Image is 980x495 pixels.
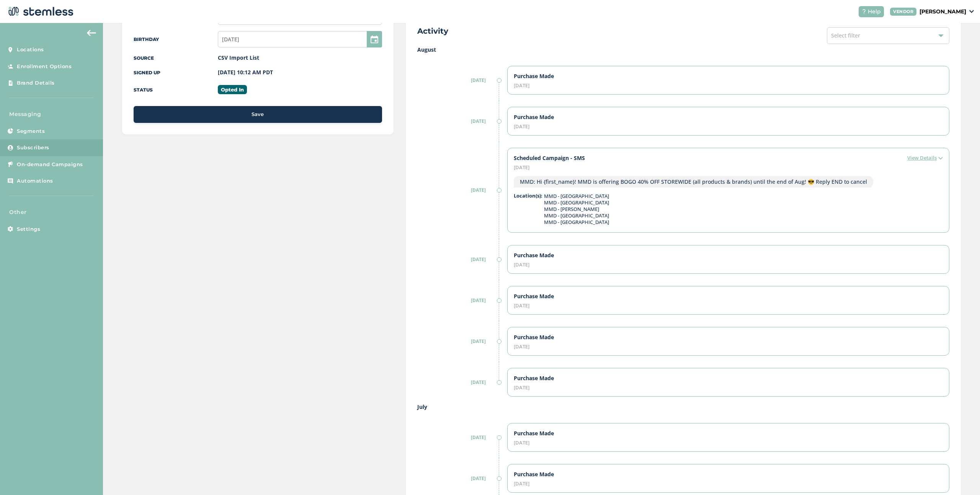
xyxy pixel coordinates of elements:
label: [DATE] [417,338,498,345]
div: [DATE] [514,124,943,129]
button: Save [134,106,382,123]
label: MMD - [GEOGRAPHIC_DATA] [544,200,609,205]
div: [DATE] [514,344,943,349]
label: Purchase Made [514,113,554,121]
label: Purchase Made [514,72,554,80]
label: [DATE] [417,187,498,194]
label: Signed up [134,70,160,75]
label: Source [134,55,154,61]
span: Subscribers [17,144,49,152]
label: [DATE] [417,434,498,441]
img: icon-help-white-03924b79.svg [862,9,866,14]
label: [DATE] [417,475,498,482]
span: Select filter [831,32,860,39]
label: Purchase Made [514,292,554,300]
label: Purchase Made [514,470,554,478]
label: Birthday [134,36,159,42]
div: [DATE] [514,303,943,308]
label: Purchase Made [514,430,554,437]
label: [DATE] [417,118,498,125]
label: Purchase Made [514,333,554,341]
h2: Activity [417,26,448,36]
label: MMD - [GEOGRAPHIC_DATA] [544,194,609,199]
span: Segments [17,127,45,135]
div: [DATE] [514,262,943,267]
span: Locations [17,46,44,54]
label: View Details [907,154,943,162]
label: Scheduled Campaign - SMS [514,154,585,162]
label: [DATE] [417,77,498,84]
span: Automations [17,177,53,185]
div: [DATE] [514,165,943,170]
label: Purchase Made [514,252,554,259]
input: MM/DD/YYYY [218,31,382,47]
label: Location(s): [514,192,542,200]
div: [DATE] [514,440,943,445]
label: MMD - [GEOGRAPHIC_DATA] [544,220,609,225]
img: icon_down-arrow-small-66adaf34.svg [969,10,974,13]
div: [DATE] [514,481,943,486]
label: Status [134,87,153,93]
span: Save [252,111,264,118]
label: MMD - [PERSON_NAME] [544,207,609,212]
span: Brand Details [17,79,55,87]
label: Purchase Made [514,374,554,382]
p: [PERSON_NAME] [920,8,966,16]
span: Enrollment Options [17,63,72,70]
label: CSV Import List [218,54,259,61]
div: [DATE] [514,385,943,390]
label: [DATE] [417,256,498,263]
div: [DATE] [514,83,943,88]
label: [DATE] [417,297,498,304]
iframe: Chat Widget [942,458,980,495]
div: VENDOR [890,8,916,16]
label: [DATE] [417,379,498,386]
label: Opted In [218,85,247,94]
span: Help [868,8,881,16]
img: icon-arrow-back-accent-c549486e.svg [87,30,96,36]
img: logo-dark-0685b13c.svg [6,4,73,19]
label: [DATE] 10:12 AM PDT [218,69,273,76]
img: icon-arrow-right-e68ea530.svg [938,156,943,160]
label: July [417,403,949,411]
label: MMD - [GEOGRAPHIC_DATA] [544,213,609,218]
span: On-demand Campaigns [17,161,83,168]
span: Settings [17,225,40,233]
div: MMD: Hi {first_name}! MMD is offering BOGO 40% OFF STOREWIDE (all products & brands) until the en... [514,176,873,188]
label: August [417,46,949,54]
